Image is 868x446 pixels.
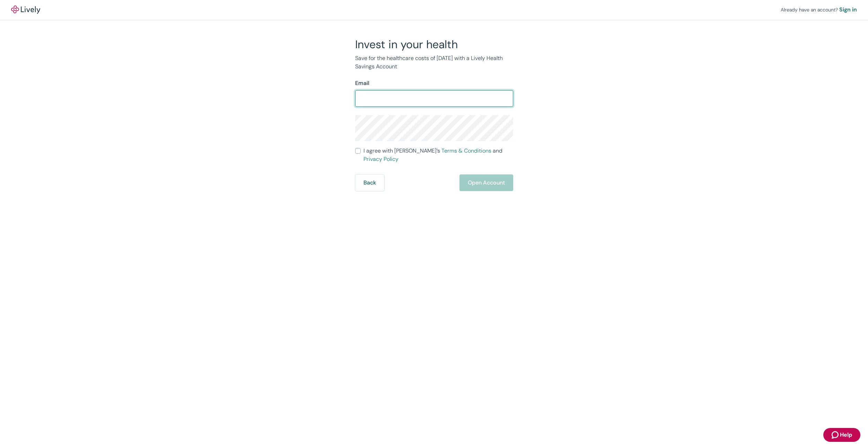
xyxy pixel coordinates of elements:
[355,174,384,191] button: Back
[355,79,369,87] label: Email
[781,6,857,14] div: Already have an account?
[832,431,840,439] svg: Zendesk support icon
[441,147,491,154] a: Terms & Conditions
[11,6,40,14] a: LivelyLively
[363,147,513,163] span: I agree with [PERSON_NAME]’s and
[355,37,513,51] h2: Invest in your health
[355,54,513,71] p: Save for the healthcare costs of [DATE] with a Lively Health Savings Account
[11,6,40,14] img: Lively
[840,431,852,439] span: Help
[363,155,398,163] a: Privacy Policy
[839,6,857,14] a: Sign in
[823,428,860,442] button: Zendesk support iconHelp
